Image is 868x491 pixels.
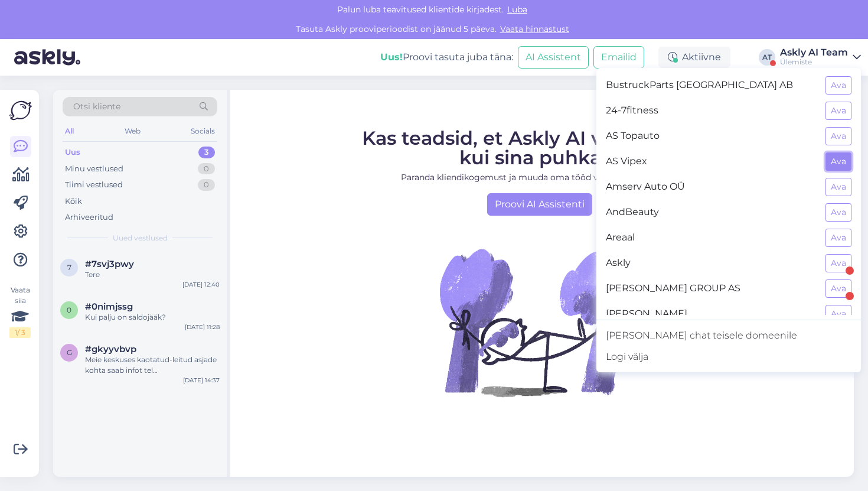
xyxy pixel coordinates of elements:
[362,171,722,184] p: Paranda kliendikogemust ja muuda oma tööd veelgi efektiivsemaks.
[122,123,143,139] div: Web
[606,229,816,247] span: Areaal
[606,76,816,95] span: BustruckParts [GEOGRAPHIC_DATA] AB
[9,327,31,338] div: 1 / 3
[85,344,136,355] span: #gkyyvbvp
[606,254,816,272] span: Askly
[606,178,816,196] span: Amserv Auto OÜ
[188,123,217,139] div: Socials
[380,51,403,63] b: Uus!
[198,179,215,191] div: 0
[85,355,220,376] div: Meie keskuses kaotatud-leitud asjade kohta saab infot tel [PHONE_NUMBER]. [PERSON_NAME] asju hoia...
[73,100,120,113] span: Otsi kliente
[825,102,851,120] button: Ava
[780,48,848,57] div: Askly AI Team
[596,325,861,346] a: [PERSON_NAME] chat teisele domeenile
[825,279,851,298] button: Ava
[65,163,123,175] div: Minu vestlused
[825,305,851,323] button: Ava
[825,229,851,247] button: Ava
[63,123,76,139] div: All
[780,57,848,67] div: Ülemiste
[85,312,220,323] div: Kui palju on saldojääk?
[380,50,513,64] div: Proovi tasuta juba täna:
[825,203,851,222] button: Ava
[593,46,644,69] button: Emailid
[185,323,220,331] div: [DATE] 11:28
[183,376,220,385] div: [DATE] 14:37
[67,263,71,272] span: 7
[67,348,72,357] span: g
[825,178,851,196] button: Ava
[658,47,730,68] div: Aktiivne
[759,49,775,66] div: AT
[497,24,573,34] a: Vaata hinnastust
[825,127,851,145] button: Ava
[606,102,816,120] span: 24-7fitness
[596,346,861,368] div: Logi välja
[825,152,851,171] button: Ava
[9,99,32,122] img: Askly Logo
[780,48,861,67] a: Askly AI TeamÜlemiste
[606,203,816,222] span: AndBeauty
[85,269,220,280] div: Tere
[198,147,215,158] div: 3
[825,76,851,95] button: Ava
[606,152,816,171] span: AS Vipex
[65,212,113,223] div: Arhiveeritud
[504,4,531,15] span: Luba
[9,285,31,338] div: Vaata siia
[65,196,82,207] div: Kõik
[65,179,123,191] div: Tiimi vestlused
[362,126,722,169] span: Kas teadsid, et Askly AI vastab ka siis, kui sina puhkad?
[65,147,80,158] div: Uus
[182,280,220,289] div: [DATE] 12:40
[198,163,215,175] div: 0
[85,259,134,269] span: #7svj3pwy
[518,46,589,69] button: AI Assistent
[487,193,592,216] a: Proovi AI Assistenti
[825,254,851,272] button: Ava
[113,233,168,243] span: Uued vestlused
[606,279,816,298] span: [PERSON_NAME] GROUP AS
[67,305,71,314] span: 0
[606,305,816,323] span: [PERSON_NAME]
[85,301,133,312] span: #0nimjssg
[436,216,648,428] img: No Chat active
[606,127,816,145] span: AS Topauto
